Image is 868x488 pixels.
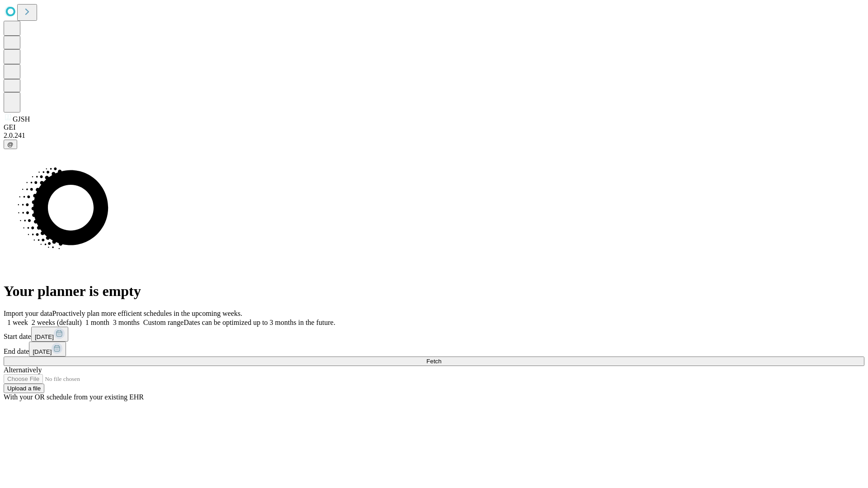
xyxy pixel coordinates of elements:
button: Fetch [4,357,864,366]
button: [DATE] [29,342,66,357]
span: Custom range [143,319,184,326]
button: [DATE] [31,327,68,342]
button: @ [4,140,17,149]
span: Dates can be optimized up to 3 months in the future. [184,319,335,326]
span: 1 month [85,319,109,326]
span: 1 week [7,319,28,326]
span: Alternatively [4,366,42,374]
span: 2 weeks (default) [32,319,82,326]
div: Start date [4,327,864,342]
h1: Your planner is empty [4,283,864,300]
span: Fetch [426,358,441,365]
span: @ [7,141,14,148]
span: With your OR schedule from your existing EHR [4,393,144,401]
div: 2.0.241 [4,131,864,140]
span: [DATE] [33,348,52,355]
span: GJSH [13,115,30,123]
span: [DATE] [35,333,54,340]
div: End date [4,342,864,357]
span: Import your data [4,310,52,317]
button: Upload a file [4,384,44,393]
span: Proactively plan more efficient schedules in the upcoming weeks. [52,310,242,317]
span: 3 months [113,319,140,326]
div: GEI [4,123,864,131]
